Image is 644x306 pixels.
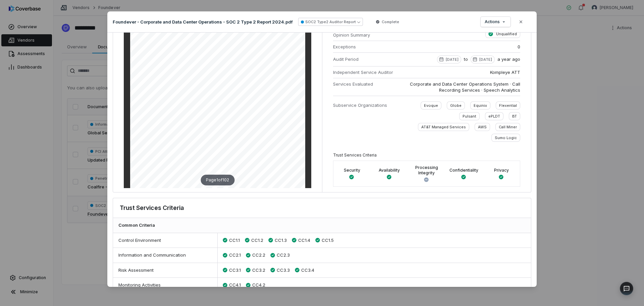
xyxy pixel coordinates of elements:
span: CC1.1 [229,237,240,244]
h3: Trust Services Criteria [120,204,184,212]
span: CC2.1 [229,252,241,259]
span: Complete [382,19,399,25]
span: Audit Period [333,56,359,62]
p: Evoque [424,103,438,108]
p: Flexential [499,103,517,108]
p: Globe [450,103,462,108]
span: CC4.2 [252,282,265,289]
span: Corporate and Data Center Operations System · Call Recording Services · Speech Analytics [401,81,520,93]
p: [DATE] [479,57,492,62]
p: [DATE] [446,57,459,62]
span: CC1.3 [275,237,287,244]
span: Opinion Summary [333,32,376,38]
label: Processing Integrity [412,165,441,176]
span: 0 [518,44,520,50]
label: Security [344,168,360,173]
span: CC3.4 [301,267,314,274]
span: CC3.1 [229,267,241,274]
p: Foundever - Corporate and Data Center Operations - SOC 2 Type 2 Report 2024.pdf [113,19,293,25]
button: Actions [481,17,511,27]
span: CC3.2 [252,267,265,274]
span: a year ago [497,56,520,63]
p: AT&T Managed Services [421,125,466,130]
div: Page 1 of 102 [201,175,234,185]
div: Control Environment [113,233,218,248]
span: Exceptions [333,44,356,50]
p: Pulsant [463,114,476,119]
p: BT [512,114,517,119]
span: CC2.3 [277,252,290,259]
label: Confidentiality [449,168,478,173]
p: Sumo Logic [495,135,517,140]
span: CC4.1 [229,282,241,289]
span: Kompleye ATT [490,69,520,75]
label: Availability [379,168,400,173]
button: SOC2 Type2 Auditor Report [298,18,363,26]
span: Trust Services Criteria [333,152,377,158]
span: Independent Service Auditor [333,69,393,75]
span: to [464,56,468,63]
span: Subservice Organizations [333,102,387,108]
div: Monitoring Activities [113,278,218,293]
span: Actions [485,19,500,25]
span: CC3.3 [277,267,290,274]
p: ePLDT [488,114,500,119]
div: Risk Assessment [113,263,218,278]
p: AWS [478,125,487,130]
span: CC2.2 [252,252,265,259]
span: CC1.5 [322,237,334,244]
div: Information and Communication [113,248,218,263]
span: CC1.2 [251,237,263,244]
span: Services Evaluated [333,81,373,87]
p: Equinix [474,103,487,108]
label: Privacy [494,168,509,173]
p: Unqualified [496,32,517,37]
p: Call Miner [499,125,517,130]
span: CC1.4 [298,237,310,244]
div: Common Criteria [113,218,531,233]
